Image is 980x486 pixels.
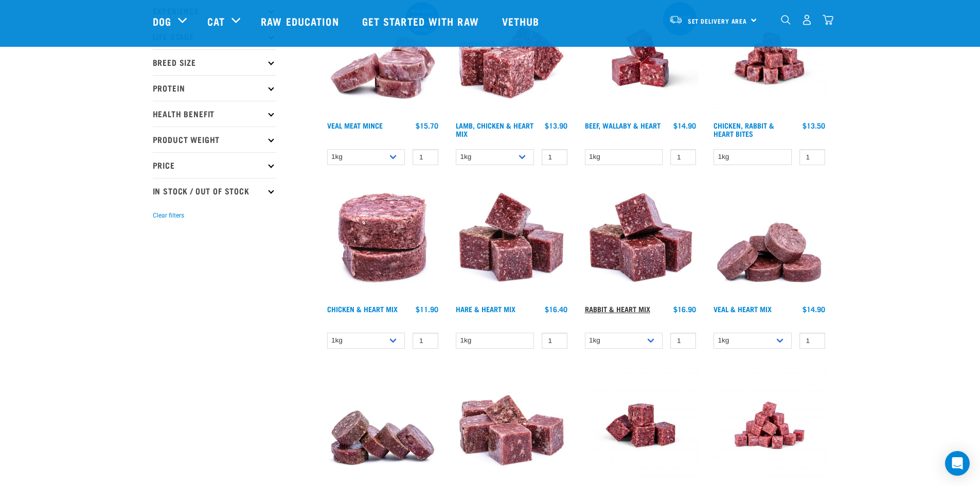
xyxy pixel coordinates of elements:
[251,1,351,42] a: Raw Education
[801,14,812,25] img: user.png
[803,121,825,130] div: $13.50
[352,1,492,42] a: Get started with Raw
[688,19,747,23] span: Set Delivery Area
[542,149,567,165] input: 1
[781,15,791,25] img: home-icon-1@2x.png
[711,184,828,300] img: 1152 Veal Heart Medallions 01
[327,307,398,311] a: Chicken & Heart Mix
[545,305,567,313] div: $16.40
[153,152,276,178] p: Price
[325,367,441,484] img: 1093 Wallaby Heart Medallions 01
[711,367,828,484] img: Chicken M Ince 1613
[803,305,825,313] div: $14.90
[153,13,171,29] a: Dog
[714,307,772,311] a: Veal & Heart Mix
[413,149,438,165] input: 1
[153,127,276,152] p: Product Weight
[153,211,184,220] button: Clear filters
[153,49,276,75] p: Breed Size
[413,333,438,349] input: 1
[714,123,774,135] a: Chicken, Rabbit & Heart Bites
[327,123,383,127] a: Veal Meat Mince
[153,178,276,204] p: In Stock / Out Of Stock
[799,333,825,349] input: 1
[945,451,970,476] div: Open Intercom Messenger
[545,121,567,130] div: $13.90
[582,184,699,300] img: 1087 Rabbit Heart Cubes 01
[453,367,570,484] img: Pile Of Cubed Venison Tongue Mix For Pets
[456,123,533,135] a: Lamb, Chicken & Heart Mix
[153,75,276,101] p: Protein
[585,123,661,127] a: Beef, Wallaby & Heart
[456,307,515,311] a: Hare & Heart Mix
[416,305,438,313] div: $11.90
[325,184,441,300] img: Chicken and Heart Medallions
[453,184,570,300] img: Pile Of Cubed Hare Heart For Pets
[669,15,683,24] img: van-moving.png
[492,1,553,42] a: Vethub
[542,333,567,349] input: 1
[585,307,650,311] a: Rabbit & Heart Mix
[799,149,825,165] input: 1
[673,121,696,130] div: $14.90
[823,14,833,25] img: home-icon@2x.png
[670,149,696,165] input: 1
[416,121,438,130] div: $15.70
[582,367,699,484] img: Possum Tongue Heart Kidney 1682
[207,13,225,29] a: Cat
[673,305,696,313] div: $16.90
[670,333,696,349] input: 1
[153,101,276,127] p: Health Benefit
